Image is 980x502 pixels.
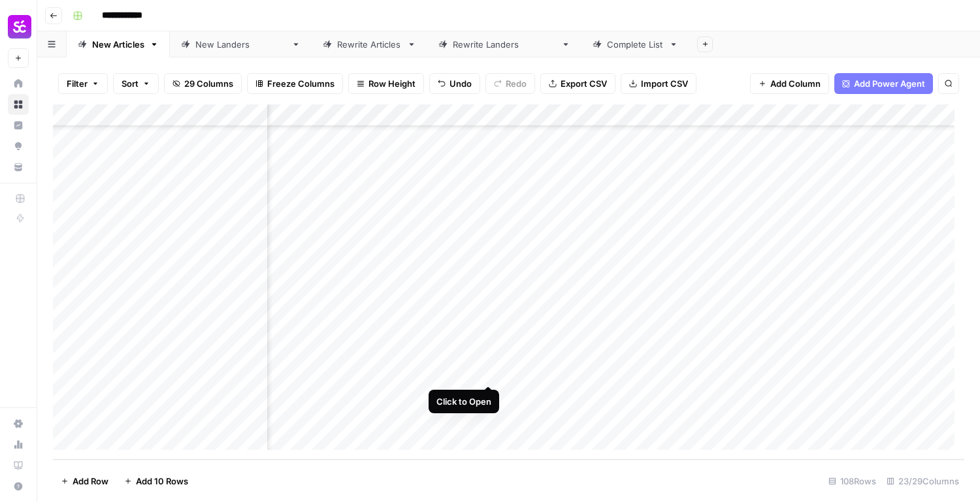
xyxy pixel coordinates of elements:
a: Usage [8,434,29,455]
div: New [PERSON_NAME] [195,38,286,51]
button: Workspace: Smartcat [8,10,29,43]
button: Add Power Agent [834,73,933,94]
a: Learning Hub [8,455,29,476]
span: Sort [122,77,139,90]
div: Complete List [607,38,664,51]
span: Import CSV [641,77,688,90]
a: New [PERSON_NAME] [170,31,312,57]
button: Undo [429,73,480,94]
button: Freeze Columns [247,73,343,94]
button: Filter [58,73,108,94]
a: Complete List [581,31,689,57]
span: Add Row [73,475,108,488]
span: 29 Columns [184,77,233,90]
a: Insights [8,115,29,136]
button: Import CSV [621,73,696,94]
span: Freeze Columns [267,77,335,90]
span: Add Column [770,77,821,90]
span: Redo [506,77,527,90]
button: Help + Support [8,476,29,497]
button: Add Column [750,73,829,94]
span: Filter [67,77,88,90]
button: Redo [485,73,535,94]
div: Rewrite [PERSON_NAME] [453,38,556,51]
span: Add 10 Rows [136,475,188,488]
span: Row Height [368,77,416,90]
a: Home [8,73,29,94]
span: Export CSV [561,77,607,90]
div: 108 Rows [823,471,881,492]
a: Your Data [8,157,29,178]
span: Undo [449,77,472,90]
a: Browse [8,94,29,115]
button: Sort [113,73,159,94]
div: Rewrite Articles [337,38,402,51]
button: Add 10 Rows [116,471,196,492]
img: Smartcat Logo [8,15,31,39]
button: 29 Columns [164,73,242,94]
div: New Articles [92,38,144,51]
a: Rewrite [PERSON_NAME] [427,31,581,57]
button: Export CSV [540,73,615,94]
div: 23/29 Columns [881,471,964,492]
div: Click to Open [436,395,491,408]
a: Settings [8,413,29,434]
button: Add Row [53,471,116,492]
a: New Articles [67,31,170,57]
span: Add Power Agent [854,77,925,90]
button: Row Height [348,73,424,94]
a: Rewrite Articles [312,31,427,57]
a: Opportunities [8,136,29,157]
